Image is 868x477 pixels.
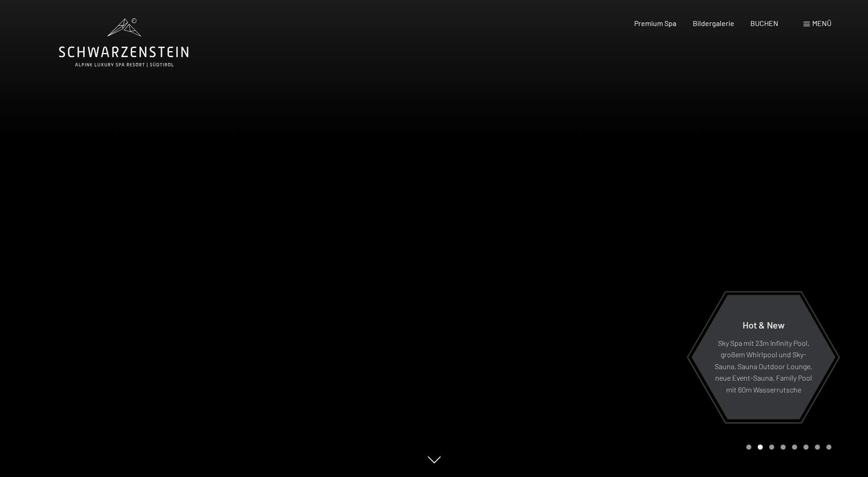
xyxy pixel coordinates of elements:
div: Carousel Page 2 (Current Slide) [758,445,763,450]
div: Carousel Page 7 [815,445,820,450]
a: Hot & New Sky Spa mit 23m Infinity Pool, großem Whirlpool und Sky-Sauna, Sauna Outdoor Lounge, ne... [691,294,836,420]
a: BUCHEN [750,19,778,27]
a: Bildergalerie [693,19,734,27]
span: Hot & New [743,319,785,330]
div: Carousel Page 5 [792,445,797,450]
a: Premium Spa [634,19,676,27]
div: Carousel Page 8 [826,445,831,450]
div: Carousel Pagination [743,445,831,450]
div: Carousel Page 4 [781,445,786,450]
div: Carousel Page 1 [746,445,751,450]
div: Carousel Page 6 [803,445,809,450]
p: Sky Spa mit 23m Infinity Pool, großem Whirlpool und Sky-Sauna, Sauna Outdoor Lounge, neue Event-S... [714,337,813,395]
div: Carousel Page 3 [769,445,774,450]
span: Menü [812,19,831,27]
